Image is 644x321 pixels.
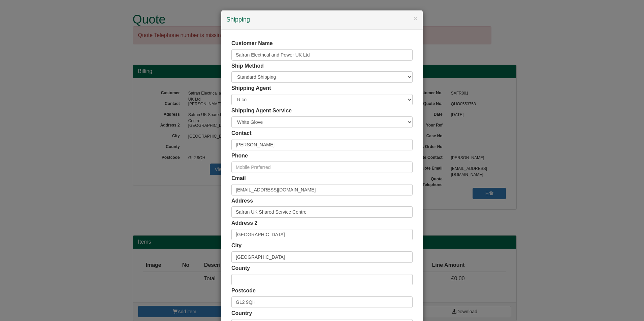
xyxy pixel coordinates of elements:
[231,84,271,92] label: Shipping Agent
[231,219,257,227] label: Address 2
[231,152,248,160] label: Phone
[231,242,241,250] label: City
[226,15,418,24] h4: Shipping
[231,287,256,295] label: Postcode
[231,130,252,137] label: Contact
[231,175,246,182] label: Email
[231,197,253,205] label: Address
[231,62,264,70] label: Ship Method
[231,162,413,173] input: Mobile Preferred
[414,15,418,22] button: ×
[231,107,292,115] label: Shipping Agent Service
[231,264,250,272] label: County
[231,40,273,47] label: Customer Name
[231,310,252,317] label: Country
